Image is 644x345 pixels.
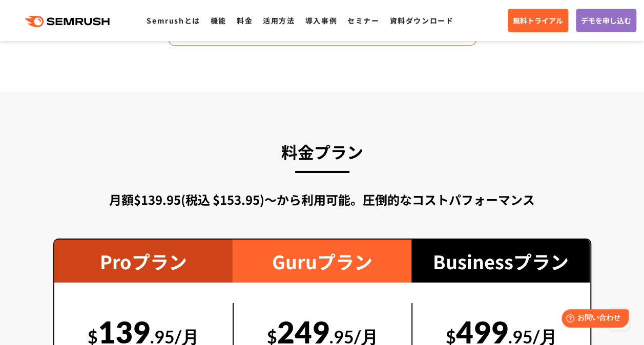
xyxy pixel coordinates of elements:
a: セミナー [347,15,379,26]
div: Businessプラン [411,240,590,283]
a: 活用方法 [263,15,295,26]
div: 月額$139.95(税込 $153.95)〜から利用可能。圧倒的なコストパフォーマンス [53,190,591,209]
div: Proプラン [54,240,233,283]
iframe: Help widget launcher [553,305,633,334]
a: Semrushとは [147,15,200,26]
a: 料金 [237,15,253,26]
a: 機能 [211,15,226,26]
a: 無料トライアル [508,9,568,32]
span: デモを申し込む [581,15,631,26]
a: 導入事例 [305,15,337,26]
div: Guruプラン [233,240,411,283]
h3: 料金プラン [53,138,591,165]
span: 無料トライアル [513,15,563,26]
a: 資料ダウンロード [389,15,453,26]
a: デモを申し込む [576,9,636,32]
